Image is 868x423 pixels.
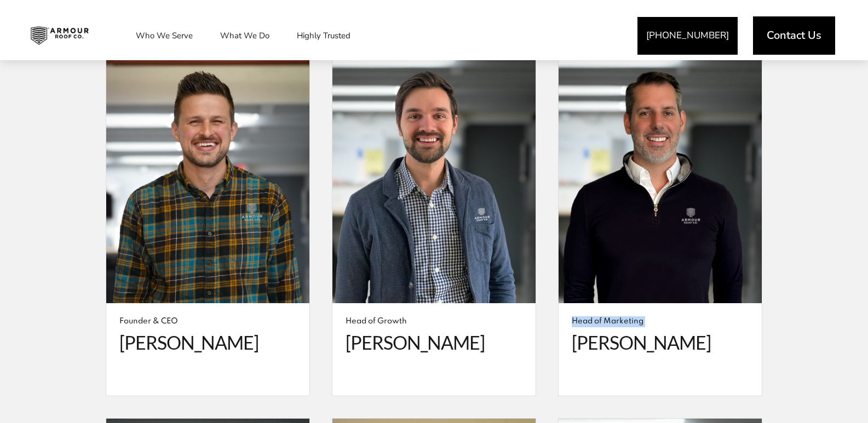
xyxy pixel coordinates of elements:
[753,16,835,55] a: Contact Us
[286,22,361,49] a: Highly Trusted
[572,316,749,327] span: Head of Marketing
[119,316,296,327] span: Founder & CEO
[346,332,522,354] span: [PERSON_NAME]
[637,17,738,55] a: [PHONE_NUMBER]
[119,332,296,354] span: [PERSON_NAME]
[125,22,204,49] a: Who We Serve
[767,30,821,41] span: Contact Us
[346,316,522,327] span: Head of Growth
[22,22,97,49] img: Industrial and Commercial Roofing Company | Armour Roof Co.
[572,332,749,354] span: [PERSON_NAME]
[209,22,280,49] a: What We Do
